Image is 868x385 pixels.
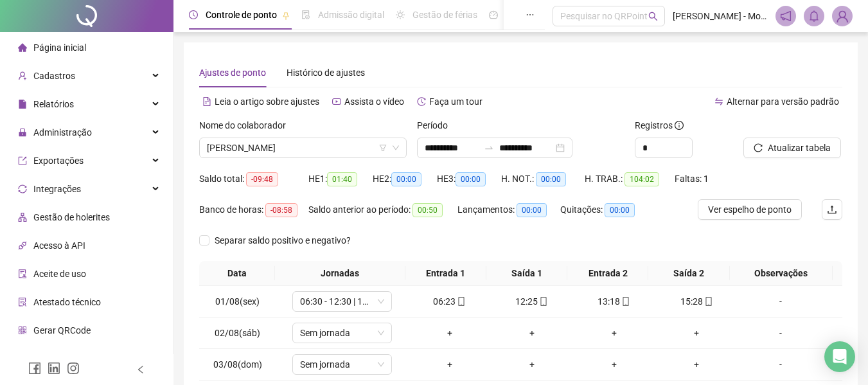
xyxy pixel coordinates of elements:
span: Admissão digital [318,10,384,20]
span: swap [714,97,723,106]
span: reload [754,143,763,152]
div: 12:25 [496,294,568,309]
span: 00:00 [605,203,635,217]
img: 85926 [833,6,852,26]
div: - [743,357,819,372]
span: pushpin [282,12,290,19]
span: -08:58 [265,203,297,217]
div: Lançamentos: [457,202,560,217]
div: + [660,357,732,372]
th: Data [199,261,275,286]
span: home [18,43,27,52]
span: 01/08(sex) [215,296,260,307]
div: + [578,326,650,340]
span: Assista o vídeo [344,96,404,107]
button: Ver espelho de ponto [698,199,802,220]
span: audit [18,269,27,278]
div: + [496,326,568,340]
span: youtube [332,97,341,106]
span: file-done [301,10,310,19]
span: export [18,156,27,165]
span: down [377,329,385,337]
span: Controle de ponto [206,10,277,20]
span: file-text [202,97,211,106]
div: Quitações: [560,202,650,217]
span: Administração [33,127,92,138]
label: Período [417,118,456,132]
span: bell [808,10,820,22]
span: 06:30 - 12:30 | 13:30 - 15:30 [300,292,384,311]
div: + [578,357,650,372]
span: Faça um tour [429,96,483,107]
span: linkedin [48,362,60,375]
span: solution [18,298,27,307]
div: Banco de horas: [199,202,308,217]
span: Ver espelho de ponto [708,202,792,217]
div: + [414,326,486,340]
div: 15:28 [660,294,732,309]
div: Histórico de ajustes [287,66,365,80]
span: mobile [620,297,630,306]
span: mobile [538,297,548,306]
div: Saldo anterior ao período: [308,202,457,217]
span: 00:00 [517,203,547,217]
span: Observações [735,266,828,280]
div: HE 2: [373,172,437,186]
span: Integrações [33,184,81,194]
span: upload [827,204,837,215]
span: Página inicial [33,42,86,53]
span: Gerar QRCode [33,325,91,336]
span: down [377,361,385,368]
div: H. TRAB.: [585,172,675,186]
th: Observações [730,261,833,286]
span: [PERSON_NAME] - Mostaza Serralheria LTDA [673,9,768,23]
span: facebook [28,362,41,375]
div: Saldo total: [199,172,308,186]
span: dashboard [489,10,498,19]
span: user-add [18,71,27,80]
span: ellipsis [526,10,535,19]
span: Separar saldo positivo e negativo? [209,233,356,247]
span: api [18,241,27,250]
span: Acesso à API [33,240,85,251]
span: qrcode [18,326,27,335]
span: filter [379,144,387,152]
span: Sem jornada [300,323,384,343]
th: Saída 1 [486,261,567,286]
span: 00:00 [391,172,421,186]
span: Cadastros [33,71,75,81]
button: Atualizar tabela [743,138,841,158]
span: lock [18,128,27,137]
span: info-circle [675,121,684,130]
div: + [414,357,486,372]
span: 03/08(dom) [213,359,262,370]
div: HE 1: [308,172,373,186]
span: left [136,365,145,374]
div: 13:18 [578,294,650,309]
span: 104:02 [624,172,659,186]
div: 06:23 [414,294,486,309]
span: Leia o artigo sobre ajustes [215,96,319,107]
span: apartment [18,213,27,222]
span: Registros [635,118,684,132]
span: file [18,100,27,109]
span: mobile [703,297,713,306]
th: Entrada 2 [567,261,648,286]
div: H. NOT.: [501,172,585,186]
span: history [417,97,426,106]
span: down [377,298,385,305]
span: to [484,143,494,153]
span: clock-circle [189,10,198,19]
span: search [648,12,658,21]
label: Nome do colaborador [199,118,294,132]
th: Jornadas [275,261,405,286]
span: -09:48 [246,172,278,186]
span: 00:00 [536,172,566,186]
span: mobile [456,297,466,306]
span: Gestão de holerites [33,212,110,222]
div: + [496,357,568,372]
div: - [743,326,819,340]
div: Open Intercom Messenger [824,341,855,372]
th: Entrada 1 [405,261,486,286]
span: notification [780,10,792,22]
